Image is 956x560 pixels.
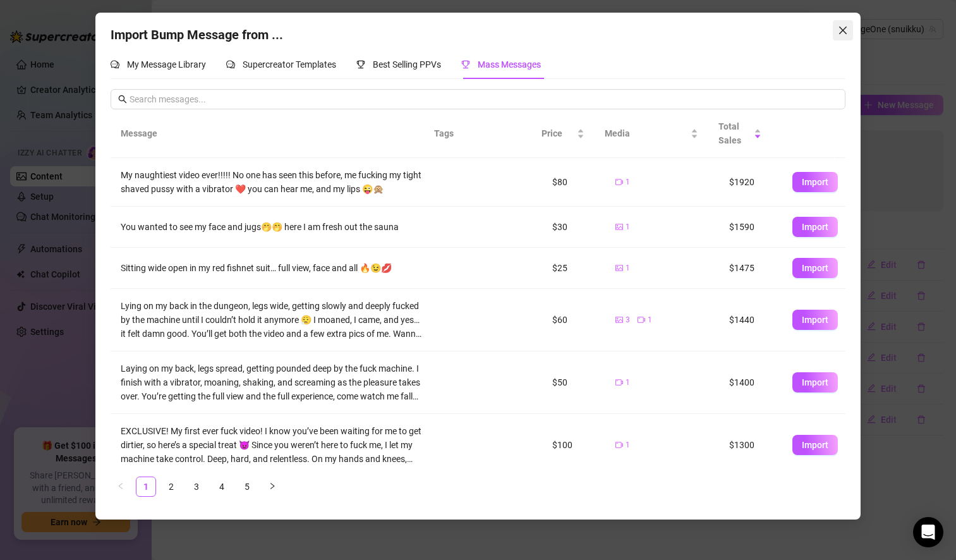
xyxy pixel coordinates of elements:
span: Import [802,263,828,273]
span: Close [833,25,853,35]
td: $30 [542,207,605,248]
span: 3 [626,314,630,326]
div: Laying on my back, legs spread, getting pounded deep by the fuck machine. I finish with a vibrato... [121,362,424,403]
span: close [838,25,848,35]
li: 4 [212,477,232,497]
button: Import [792,217,838,237]
a: 2 [162,477,181,496]
span: 1 [648,314,652,326]
span: Import Bump Message from ... [111,27,283,42]
div: Lying on my back in the dungeon, legs wide, getting slowly and deeply fucked by the machine until... [121,299,424,341]
td: $1440 [719,289,782,351]
span: Total Sales [718,119,751,147]
li: 5 [237,477,257,497]
span: right [269,482,276,490]
td: $1475 [719,248,782,289]
div: You wanted to see my face and jugs🤭🤭 here I am fresh out the sauna [121,220,424,234]
td: $1920 [719,158,782,207]
th: Media [595,109,708,158]
button: Import [792,310,838,330]
span: Media [605,126,688,140]
td: $25 [542,248,605,289]
span: picture [615,264,623,272]
span: video-camera [615,379,623,386]
span: video-camera [615,178,623,186]
div: Sitting wide open in my red fishnet suit… full view, face and all 🔥😉💋 [121,261,424,275]
li: 3 [186,477,207,497]
td: $1300 [719,414,782,477]
td: $60 [542,289,605,351]
span: picture [615,223,623,231]
a: 3 [187,477,206,496]
span: trophy [356,60,365,69]
a: 5 [238,477,257,496]
span: trophy [461,60,470,69]
input: Search messages... [130,92,837,106]
th: Price [531,109,595,158]
span: Price [542,126,574,140]
span: comment [111,60,119,69]
li: Previous Page [111,477,131,497]
div: EXCLUSIVE! My first ever fuck video! I know you’ve been waiting for me to get dirtier, so here’s ... [121,424,424,466]
span: 1 [626,176,630,188]
th: Total Sales [708,109,771,158]
button: Import [792,258,838,278]
span: left [117,482,124,490]
a: 1 [136,477,155,496]
button: Import [792,172,838,192]
td: $100 [542,414,605,477]
span: video-camera [638,316,645,324]
span: picture [615,316,623,324]
div: My naughtiest video ever!!!!! No one has seen this before, me fucking my tight shaved pussy with ... [121,168,424,196]
span: Best Selling PPVs [373,59,441,70]
td: $1400 [719,351,782,414]
button: right [262,477,282,497]
span: Import [802,377,828,387]
span: search [118,95,127,104]
span: 1 [626,262,630,274]
span: My Message Library [127,59,206,70]
td: $80 [542,158,605,207]
li: Next Page [262,477,282,497]
span: 1 [626,377,630,389]
span: 1 [626,221,630,233]
button: Import [792,372,838,393]
li: 2 [161,477,181,497]
span: Import [802,440,828,450]
div: Open Intercom Messenger [913,517,943,547]
th: Tags [424,109,500,158]
span: Mass Messages [478,59,541,70]
span: 1 [626,439,630,451]
span: Import [802,177,828,187]
span: Supercreator Templates [243,59,336,70]
span: video-camera [615,441,623,449]
span: Import [802,222,828,232]
button: Close [833,20,853,40]
td: $1590 [719,207,782,248]
button: Import [792,435,838,455]
th: Message [111,109,423,158]
button: left [111,477,131,497]
span: comment [226,60,235,69]
td: $50 [542,351,605,414]
li: 1 [136,477,156,497]
a: 4 [212,477,231,496]
span: Import [802,315,828,325]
